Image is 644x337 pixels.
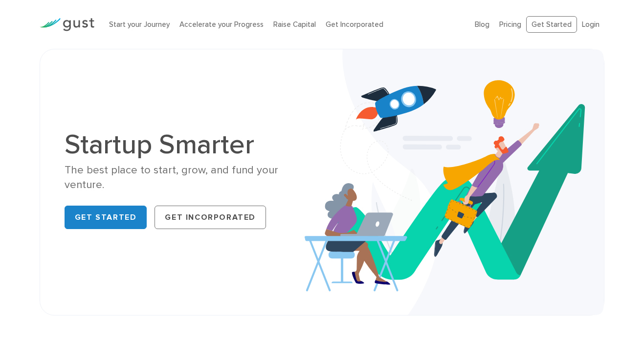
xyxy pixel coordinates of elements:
a: Raise Capital [273,20,316,29]
a: Get Started [65,206,147,229]
img: Startup Smarter Hero [305,49,604,315]
img: Gust Logo [40,18,94,31]
div: The best place to start, grow, and fund your venture. [65,163,315,192]
a: Get Started [526,16,577,33]
a: Blog [475,20,489,29]
a: Accelerate your Progress [179,20,264,29]
h1: Startup Smarter [65,131,315,158]
a: Login [582,20,600,29]
a: Get Incorporated [326,20,383,29]
a: Start your Journey [109,20,170,29]
a: Pricing [499,20,521,29]
a: Get Incorporated [155,206,266,229]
